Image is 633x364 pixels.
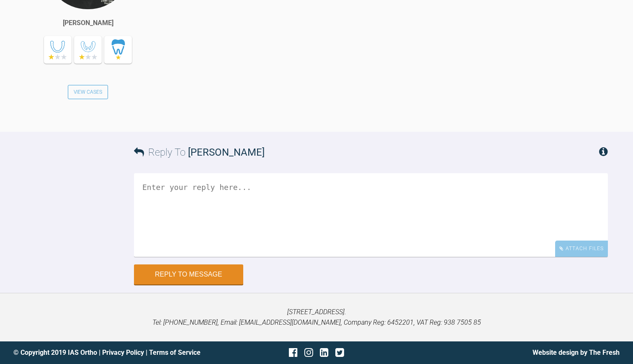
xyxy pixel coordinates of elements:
[13,307,620,328] p: [STREET_ADDRESS]. Tel: [PHONE_NUMBER], Email: [EMAIL_ADDRESS][DOMAIN_NAME], Company Reg: 6452201,...
[555,241,608,257] div: Attach Files
[149,349,201,356] a: Terms of Service
[102,349,144,356] a: Privacy Policy
[188,146,265,158] span: [PERSON_NAME]
[134,144,265,160] h3: Reply To
[13,347,216,358] div: © Copyright 2019 IAS Ortho | |
[533,349,620,356] a: Website design by The Fresh
[68,85,108,99] a: View Cases
[63,18,113,28] div: [PERSON_NAME]
[134,264,243,285] button: Reply to Message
